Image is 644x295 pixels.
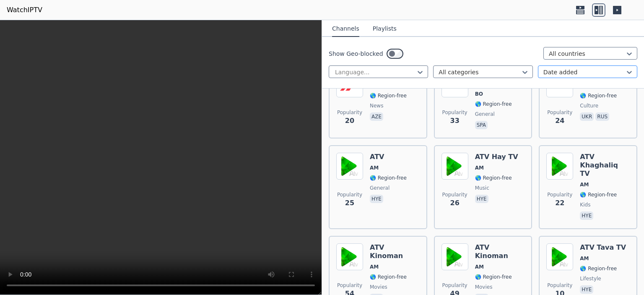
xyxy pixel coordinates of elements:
[7,5,42,15] a: WatchIPTV
[475,195,488,203] p: hye
[450,198,460,208] span: 26
[370,153,407,161] h6: ATV
[580,285,593,294] p: hye
[547,191,572,198] span: Popularity
[475,91,483,97] span: BO
[345,116,354,126] span: 20
[555,198,564,208] span: 22
[370,243,420,260] h6: ATV Kinoman
[336,153,363,180] img: ATV
[370,195,383,203] p: hye
[337,191,362,198] span: Popularity
[370,164,379,171] span: AM
[546,153,573,180] img: ATV Khaghaliq TV
[580,153,630,178] h6: ATV Khaghaliq TV
[580,181,589,188] span: AM
[547,109,572,116] span: Popularity
[580,112,594,121] p: ukr
[450,116,460,126] span: 33
[595,112,609,121] p: rus
[580,275,601,282] span: lifestyle
[336,243,363,270] img: ATV Kinoman
[329,50,383,58] label: Show Geo-blocked
[441,153,468,180] img: ATV Hay TV
[580,243,626,252] h6: ATV Tava TV
[475,111,495,117] span: general
[442,282,467,289] span: Popularity
[580,201,590,208] span: kids
[547,282,572,289] span: Popularity
[345,198,354,208] span: 25
[370,284,387,290] span: movies
[475,264,484,270] span: AM
[580,255,589,262] span: AM
[442,109,467,116] span: Popularity
[580,102,598,109] span: culture
[370,112,383,121] p: aze
[475,284,493,290] span: movies
[475,175,512,181] span: 🌎 Region-free
[370,175,407,181] span: 🌎 Region-free
[475,153,518,161] h6: ATV Hay TV
[580,191,617,198] span: 🌎 Region-free
[370,185,390,191] span: general
[475,121,488,129] p: spa
[337,109,362,116] span: Popularity
[546,243,573,270] img: ATV Tava TV
[370,274,407,280] span: 🌎 Region-free
[580,211,593,220] p: hye
[370,264,379,270] span: AM
[370,102,383,109] span: news
[580,92,617,99] span: 🌎 Region-free
[475,185,489,191] span: music
[370,92,407,99] span: 🌎 Region-free
[580,265,617,272] span: 🌎 Region-free
[373,21,397,37] button: Playlists
[475,274,512,280] span: 🌎 Region-free
[337,282,362,289] span: Popularity
[475,101,512,107] span: 🌎 Region-free
[441,243,468,270] img: ATV Kinoman
[475,164,484,171] span: AM
[555,116,564,126] span: 24
[442,191,467,198] span: Popularity
[475,243,525,260] h6: ATV Kinoman
[332,21,359,37] button: Channels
